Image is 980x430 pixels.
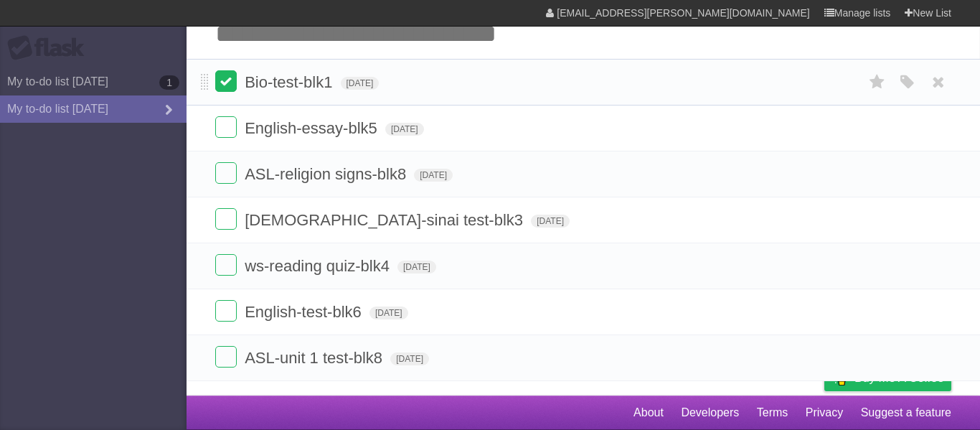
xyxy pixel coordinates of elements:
span: English-essay-blk5 [245,119,381,137]
span: [DATE] [397,261,436,274]
a: Privacy [806,399,843,426]
span: [DATE] [341,77,380,90]
span: ws-reading quiz-blk4 [245,257,393,275]
span: [DATE] [369,307,408,319]
label: Done [215,208,237,230]
label: Done [215,116,237,138]
label: Done [215,346,237,368]
span: [DATE] [390,352,429,365]
span: [DATE] [385,123,424,136]
a: Developers [681,399,739,426]
label: Done [215,162,237,184]
b: 1 [159,75,179,90]
span: Buy me a coffee [854,365,944,391]
label: Done [215,70,237,92]
a: Terms [757,399,788,426]
span: [DEMOGRAPHIC_DATA]-sinai test-blk3 [245,211,527,229]
div: Flask [7,35,93,61]
a: About [633,399,664,426]
label: Done [215,254,237,276]
span: English-test-blk6 [245,303,365,321]
label: Done [215,300,237,322]
a: Suggest a feature [861,399,951,426]
label: Star task [864,70,891,94]
span: Bio-test-blk1 [245,73,336,91]
span: [DATE] [414,169,453,182]
span: ASL-religion signs-blk8 [245,165,410,183]
span: [DATE] [531,215,570,228]
span: ASL-unit 1 test-blk8 [245,349,386,367]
